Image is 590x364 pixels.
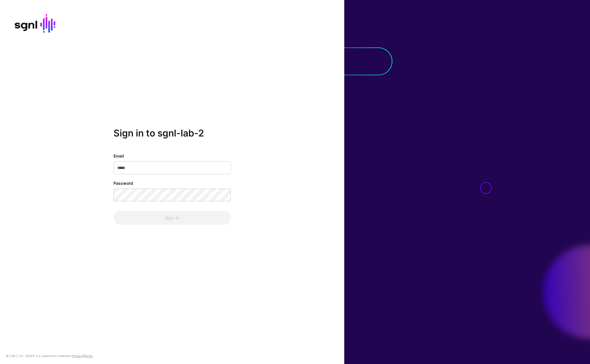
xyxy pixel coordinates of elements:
h2: Sign in to sgnl-lab-2 [113,127,231,139]
a: Privacy [72,354,83,358]
a: Terms [84,354,93,358]
label: Email [113,153,124,159]
label: Password [113,180,133,186]
div: © [URL], Inc. SGNL® is a registered trademark. & [6,353,93,358]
